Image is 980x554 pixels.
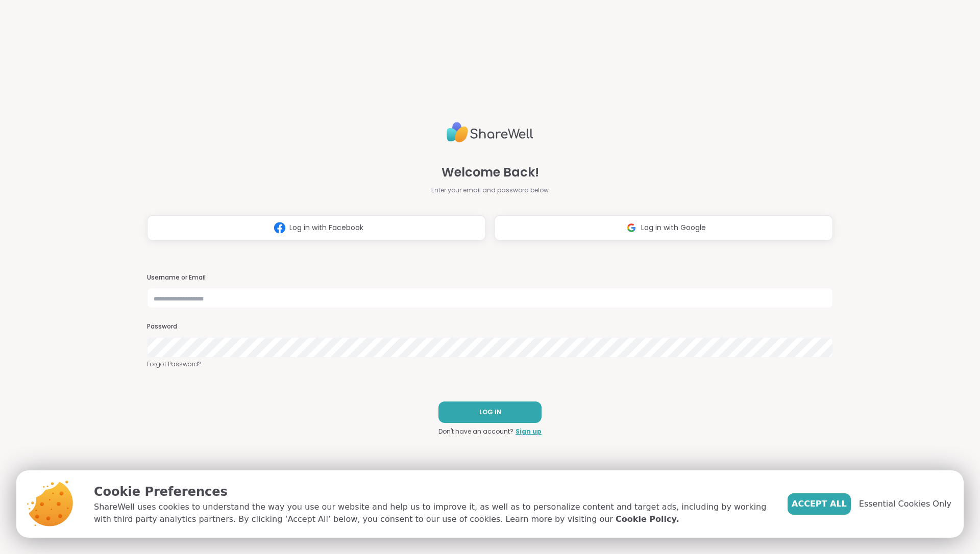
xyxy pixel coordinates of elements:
[438,401,542,423] button: LOG IN
[94,483,771,501] p: Cookie Preferences
[622,218,641,237] img: ShareWell Logomark
[147,360,833,369] a: Forgot Password?
[641,222,706,233] span: Log in with Google
[94,501,771,525] p: ShareWell uses cookies to understand the way you use our website and help us to improve it, as we...
[479,408,501,417] span: LOG IN
[147,273,833,282] h3: Username or Email
[616,513,679,525] a: Cookie Policy.
[494,215,833,241] button: Log in with Google
[289,222,363,233] span: Log in with Facebook
[438,427,513,436] span: Don't have an account?
[859,498,951,510] span: Essential Cookies Only
[431,186,549,195] span: Enter your email and password below
[147,322,833,331] h3: Password
[447,118,533,147] img: ShareWell Logo
[788,493,851,515] button: Accept All
[792,498,847,510] span: Accept All
[270,218,289,237] img: ShareWell Logomark
[516,427,542,436] a: Sign up
[442,163,539,182] span: Welcome Back!
[147,215,486,241] button: Log in with Facebook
